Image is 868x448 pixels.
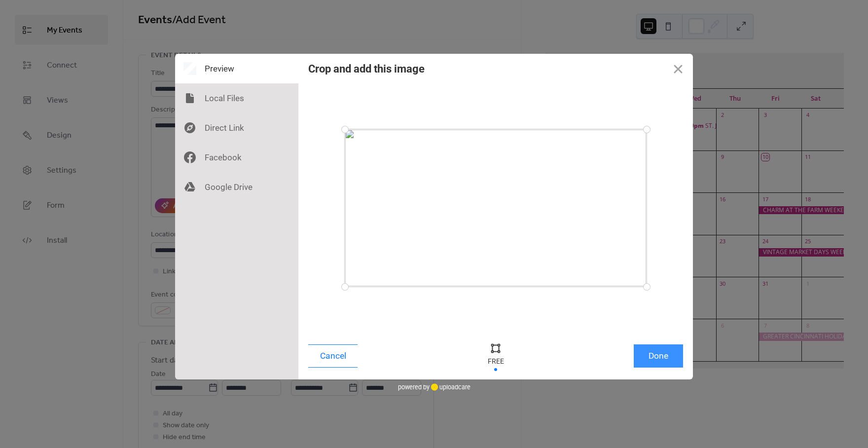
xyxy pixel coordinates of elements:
[663,54,693,83] button: Close
[430,383,470,391] a: uploadcare
[175,172,298,202] div: Google Drive
[175,113,298,143] div: Direct Link
[308,344,358,368] button: Cancel
[175,83,298,113] div: Local Files
[175,143,298,172] div: Facebook
[175,54,298,83] div: Preview
[308,63,425,75] div: Crop and add this image
[398,379,470,394] div: powered by
[634,344,683,368] button: Done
